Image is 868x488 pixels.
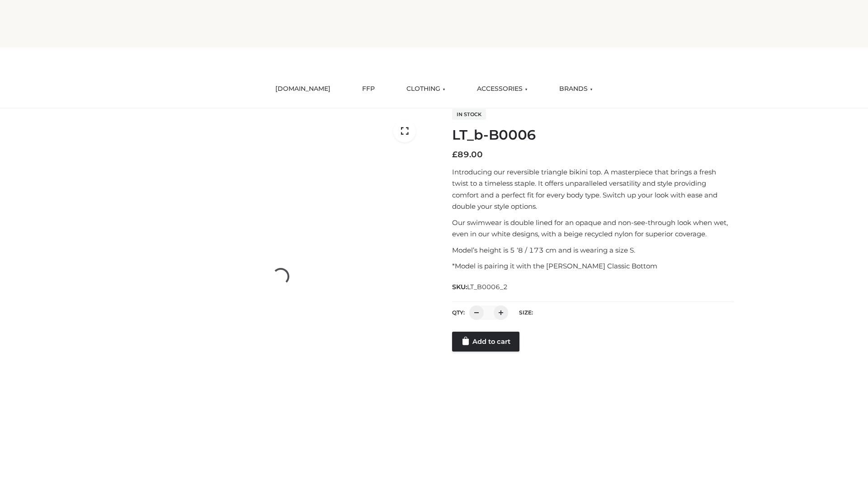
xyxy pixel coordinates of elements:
label: QTY: [452,309,465,316]
bdi: 89.00 [452,150,483,160]
a: Add to cart [452,332,519,352]
span: LT_B0006_2 [467,283,508,291]
span: £ [452,150,458,160]
p: Our swimwear is double lined for an opaque and non-see-through look when wet, even in our white d... [452,217,734,240]
a: BRANDS [552,79,599,99]
span: SKU: [452,282,509,292]
a: [DOMAIN_NAME] [269,79,337,99]
a: ACCESSORIES [470,79,534,99]
h1: LT_b-B0006 [452,127,734,143]
a: FFP [355,79,382,99]
label: Size: [519,309,533,316]
p: Model’s height is 5 ‘8 / 173 cm and is wearing a size S. [452,244,734,256]
a: CLOTHING [400,79,452,99]
span: In stock [452,109,486,120]
p: *Model is pairing it with the [PERSON_NAME] Classic Bottom [452,260,734,272]
p: Introducing our reversible triangle bikini top. A masterpiece that brings a fresh twist to a time... [452,166,734,212]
